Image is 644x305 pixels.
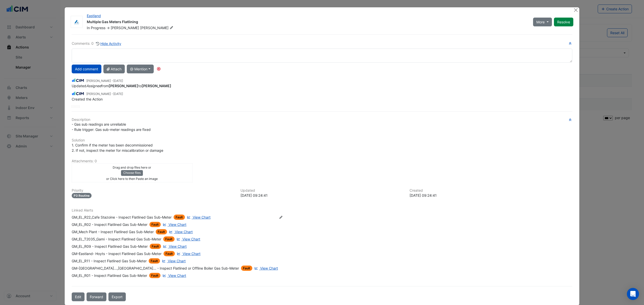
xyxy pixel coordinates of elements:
[140,25,174,30] span: [PERSON_NAME]
[162,222,186,227] a: View Chart
[150,244,161,249] span: Fault
[72,258,147,264] div: GM_EL_R11 - Inspect Flatlined Gas Sub-Meter
[240,193,403,198] div: [DATE] 09:24:41
[536,19,545,25] span: More
[72,292,85,301] button: Edit
[279,216,283,219] fa-icon: Edit Linked Alerts
[121,170,143,176] button: Choose files
[193,215,211,219] span: View Chart
[87,19,527,25] div: Multiple Gas Meters Flatlining
[86,84,101,88] em: Assignee
[106,177,158,181] small: or Click here to then Paste an image
[182,237,200,241] span: View Chart
[554,18,573,26] button: Resolve
[72,41,122,46] div: Comments: 0
[168,259,186,263] span: View Chart
[72,159,572,163] h6: Attachments: 0
[72,78,84,83] img: CIM
[169,222,186,227] span: View Chart
[186,215,211,220] a: View Chart
[168,229,193,234] a: View Chart
[87,292,106,301] button: Forward
[176,236,200,242] a: View Chart
[72,244,148,249] div: GM_EL_R09 - Inspect Flatlined Gas Sub-Meter
[72,122,151,132] span: - Gas sub readings are unreliable - Rule trigger: Gas sub-meter readings are fixed
[260,266,278,270] span: View Chart
[103,65,125,73] button: Attach
[127,65,154,73] button: @ Mention
[71,20,83,25] img: Airmaster Australia
[156,229,167,234] span: Fault
[109,84,138,88] strong: [PERSON_NAME]
[113,79,123,83] span: 2025-08-20 13:38:34
[72,229,154,234] div: GM_Mech Plant - Inspect Flatlined Gas Sub-Meter
[573,7,578,13] button: Close
[111,26,139,30] span: [PERSON_NAME]
[162,244,187,249] a: View Chart
[169,244,187,248] span: View Chart
[183,251,200,256] span: View Chart
[86,92,123,96] small: [PERSON_NAME] -
[72,91,84,96] img: CIM
[72,215,172,220] div: GM_EL_R22_Cafe Stazoine - Inspect Flatlined Gas Sub-Meter
[72,143,163,152] span: 1. Confirm if the meter has been decommissioned 2. If not, inspect the meter for miscalibration o...
[176,251,200,256] a: View Chart
[72,251,162,256] div: GM-Eastland- Hoyts - Inspect Flatlined Gas Sub-Meter
[163,236,175,242] span: Fault
[162,273,186,278] a: View Chart
[627,288,639,300] div: Open Intercom Messenger
[72,236,161,242] div: GM_EL_T2035_Gami - Inspect Flatlined Gas Sub-Meter
[161,258,186,264] a: View Chart
[72,266,239,271] div: GM-[GEOGRAPHIC_DATA]...,[GEOGRAPHIC_DATA]... - Inspect Flatlined or Offline Boiler Gas Sub-Meter
[113,92,123,96] span: 2025-08-15 09:24:41
[410,188,572,193] h6: Created
[174,215,185,220] span: Fault
[72,193,92,198] div: P3 Routine
[410,193,572,198] div: [DATE] 09:24:41
[87,14,101,18] a: Eastland
[86,79,123,83] small: [PERSON_NAME] -
[142,84,171,88] strong: [PERSON_NAME]
[533,18,552,26] button: More
[72,65,101,73] button: Add comment
[106,26,110,30] span: ->
[168,273,186,278] span: View Chart
[156,67,161,71] div: Tooltip anchor
[175,230,193,234] span: View Chart
[241,266,252,271] span: Fault
[72,84,171,88] span: Updated from to
[108,292,126,301] a: Export
[149,258,160,264] span: Fault
[164,251,175,256] span: Fault
[72,118,572,122] h6: Description
[72,208,572,213] h6: Linked Alerts
[72,222,147,227] div: GM_EL_R02 - Inspect Flatlined Gas Sub-Meter
[240,188,403,193] h6: Updated
[253,266,278,271] a: View Chart
[87,26,105,30] span: In Progress
[149,273,160,278] span: Fault
[149,222,161,227] span: Fault
[113,166,151,169] small: Drag and drop files here or
[72,97,103,101] span: Created the Action
[72,138,572,142] h6: Solution
[72,188,234,193] h6: Priority
[72,273,147,278] div: GM_EL_R01 - Inspect Flatlined Gas Sub-Meter
[96,41,122,46] button: Hide Activity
